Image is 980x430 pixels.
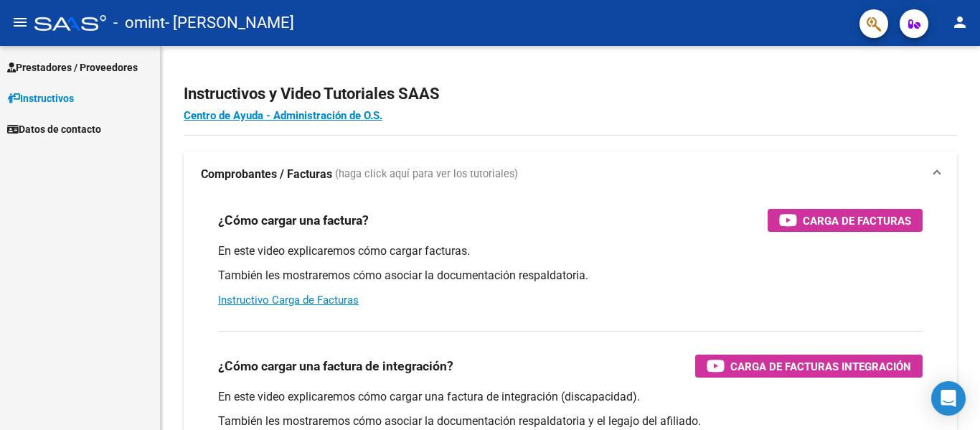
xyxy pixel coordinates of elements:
p: En este video explicaremos cómo cargar facturas. [218,243,923,259]
a: Centro de Ayuda - Administración de O.S. [184,109,382,122]
a: Instructivo Carga de Facturas [218,294,359,307]
span: Carga de Facturas Integración [730,357,911,375]
span: - [PERSON_NAME] [165,7,294,39]
p: También les mostraremos cómo asociar la documentación respaldatoria. [218,268,923,284]
mat-expansion-panel-header: Comprobantes / Facturas (haga click aquí para ver los tutoriales) [184,151,957,197]
span: (haga click aquí para ver los tutoriales) [335,167,518,182]
span: Instructivos [7,90,74,106]
h3: ¿Cómo cargar una factura de integración? [218,356,453,376]
button: Carga de Facturas Integración [695,355,923,378]
strong: Comprobantes / Facturas [201,167,332,182]
p: También les mostraremos cómo asociar la documentación respaldatoria y el legajo del afiliado. [218,413,923,429]
mat-icon: person [951,14,969,31]
div: Open Intercom Messenger [931,381,966,416]
h3: ¿Cómo cargar una factura? [218,210,369,230]
span: Prestadores / Proveedores [7,60,138,75]
mat-icon: menu [11,14,29,31]
span: Datos de contacto [7,121,101,137]
span: Carga de Facturas [803,212,911,230]
button: Carga de Facturas [768,209,923,232]
p: En este video explicaremos cómo cargar una factura de integración (discapacidad). [218,389,923,405]
h2: Instructivos y Video Tutoriales SAAS [184,80,957,108]
span: - omint [113,7,165,39]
